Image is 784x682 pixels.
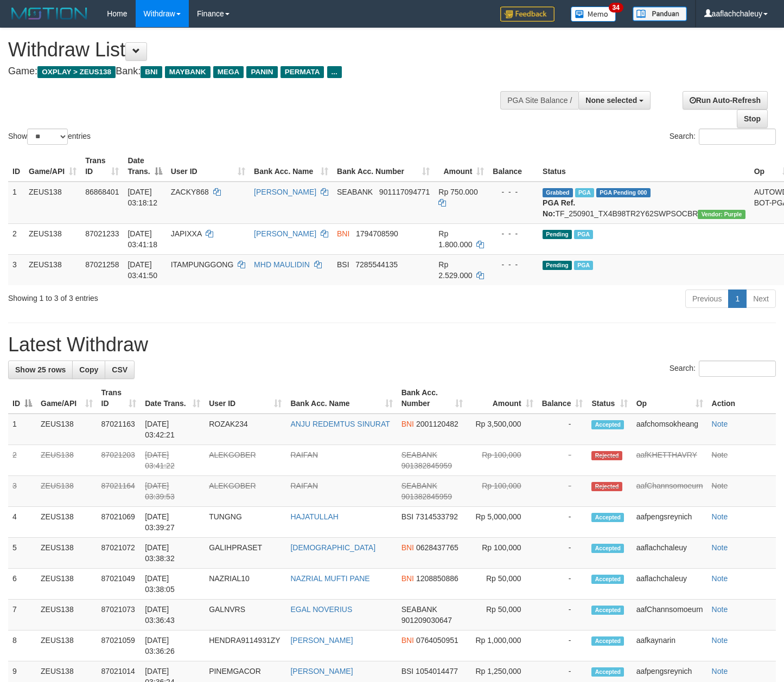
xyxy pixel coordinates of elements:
td: 6 [8,569,36,600]
label: Search: [670,128,776,145]
span: Copy 901382845959 to clipboard [401,492,452,501]
td: aafKHETTHAVRY [632,445,707,476]
td: 87021069 [97,507,141,538]
a: Note [712,667,728,675]
div: Showing 1 to 3 of 3 entries [8,288,318,304]
td: [DATE] 03:38:05 [141,569,205,600]
span: Pending [543,261,572,270]
span: CSV [112,365,128,374]
span: Accepted [591,575,624,584]
td: - [538,538,588,569]
a: Run Auto-Refresh [683,91,768,110]
span: SEABANK [337,188,373,196]
h1: Withdraw List [8,39,512,61]
div: - - - [493,259,534,270]
th: ID [8,151,24,182]
span: 34 [609,3,623,12]
th: Balance: activate to sort column ascending [538,383,588,414]
span: BSI [401,512,414,521]
span: Copy 7314533792 to clipboard [416,512,458,521]
th: ID: activate to sort column descending [8,383,36,414]
td: Rp 100,000 [467,538,538,569]
span: SEABANK [401,481,437,490]
a: HAJATULLAH [290,512,338,521]
span: MEGA [213,66,244,78]
th: Date Trans.: activate to sort column ascending [141,383,205,414]
span: None selected [585,96,637,105]
a: Copy [72,361,105,379]
span: Accepted [591,513,624,522]
input: Search: [699,128,776,145]
a: CSV [105,361,135,379]
span: Marked by aafchomsokheang [574,230,593,239]
td: 8 [8,630,36,661]
td: aafchomsokheang [632,414,707,445]
span: BNI [401,636,414,645]
a: ANJU REDEMTUS SINURAT [290,420,390,428]
td: - [538,507,588,538]
th: Status [538,151,750,182]
span: BNI [401,543,414,552]
h1: Latest Withdraw [8,334,776,356]
span: Accepted [591,420,624,429]
td: 87021059 [97,630,141,661]
a: NAZRIAL MUFTI PANE [290,574,369,583]
td: ZEUS138 [36,630,97,661]
td: aafkaynarin [632,630,707,661]
td: 87021203 [97,445,141,476]
td: TF_250901_TX4B98TR2Y62SWPSOCBR [538,182,750,224]
td: [DATE] 03:38:32 [141,538,205,569]
td: Rp 50,000 [467,600,538,630]
input: Search: [699,361,776,377]
label: Show entries [8,128,91,145]
span: Copy 901117094771 to clipboard [379,188,430,196]
a: Note [712,512,728,521]
a: [PERSON_NAME] [290,636,353,645]
span: Copy 0628437765 to clipboard [416,543,458,552]
img: panduan.png [633,7,687,21]
td: Rp 5,000,000 [467,507,538,538]
span: Vendor URL: https://trx4.1velocity.biz [698,210,745,219]
td: TUNGNG [205,507,286,538]
span: ITAMPUNGGONG [171,260,234,269]
th: User ID: activate to sort column ascending [167,151,250,182]
a: 1 [728,289,747,308]
td: aafpengsreynich [632,507,707,538]
span: BSI [337,260,349,269]
a: Previous [685,289,729,308]
td: aaflachchaleuy [632,569,707,600]
span: 87021258 [85,260,119,269]
td: Rp 100,000 [467,445,538,476]
span: [DATE] 03:41:50 [128,260,157,280]
td: aafChannsomoeurn [632,600,707,630]
div: - - - [493,186,534,197]
td: HENDRA9114931ZY [205,630,286,661]
b: PGA Ref. No: [543,198,575,218]
td: - [538,630,588,661]
span: BNI [337,229,349,238]
th: Status: activate to sort column ascending [587,383,632,414]
td: ALEKGOBER [205,445,286,476]
span: 87021233 [85,229,119,238]
a: Note [712,481,728,490]
span: PANIN [246,66,277,78]
td: - [538,476,588,507]
td: NAZRIAL10 [205,569,286,600]
span: [DATE] 03:18:12 [128,188,157,207]
td: ZEUS138 [36,414,97,445]
span: BNI [141,66,162,78]
td: aaflachchaleuy [632,538,707,569]
img: MOTION_logo.png [8,5,91,22]
a: Note [712,636,728,645]
th: Bank Acc. Name: activate to sort column ascending [286,383,397,414]
span: 86868401 [85,188,119,196]
div: - - - [493,228,534,239]
a: [DEMOGRAPHIC_DATA] [290,543,375,552]
a: Note [712,451,728,459]
th: Bank Acc. Number: activate to sort column ascending [397,383,467,414]
td: 5 [8,538,36,569]
td: 2 [8,223,24,254]
a: Next [746,289,776,308]
td: - [538,569,588,600]
td: Rp 100,000 [467,476,538,507]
